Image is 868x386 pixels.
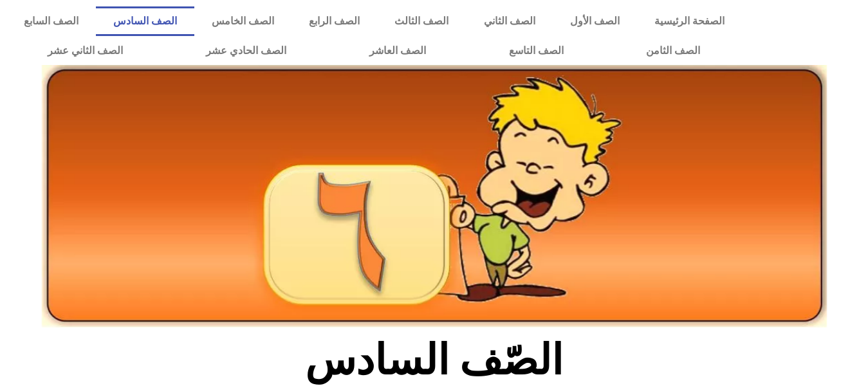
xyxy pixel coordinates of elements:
[291,6,377,36] a: الصف الرابع
[637,6,742,36] a: الصفحة الرئيسية
[328,36,468,66] a: الصف العاشر
[96,6,194,36] a: الصف السادس
[553,6,637,36] a: الصف الأول
[6,6,96,36] a: الصف السابع
[605,36,742,66] a: الصف الثامن
[467,36,605,66] a: الصف التاسع
[377,6,466,36] a: الصف الثالث
[6,36,165,66] a: الصف الثاني عشر
[165,36,328,66] a: الصف الحادي عشر
[194,6,291,36] a: الصف الخامس
[466,6,553,36] a: الصف الثاني
[221,335,647,385] h2: الصّف السادس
